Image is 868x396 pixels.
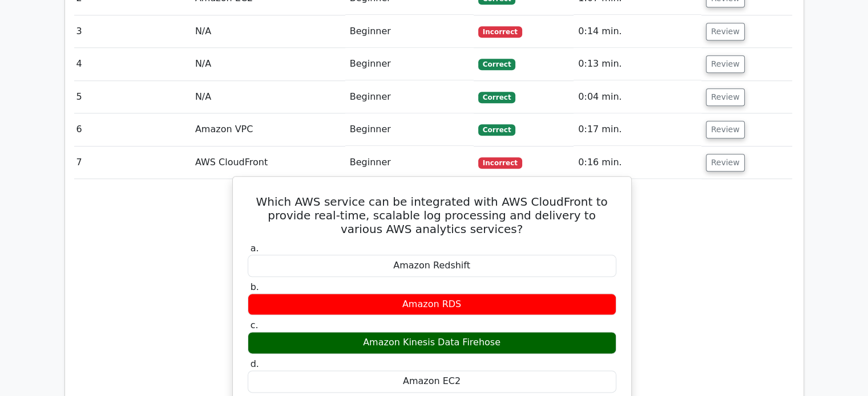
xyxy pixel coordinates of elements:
[72,15,191,48] td: 3
[345,15,474,48] td: Beginner
[345,146,474,179] td: Beginner
[574,146,701,179] td: 0:16 min.
[191,15,345,48] td: N/A
[191,81,345,113] td: N/A
[72,48,191,80] td: 4
[478,157,522,169] span: Incorrect
[706,88,745,106] button: Review
[247,195,617,236] h5: Which AWS service can be integrated with AWS CloudFront to provide real-time, scalable log proces...
[478,59,515,70] span: Correct
[251,358,259,369] span: d.
[248,332,616,354] div: Amazon Kinesis Data Firehose
[251,320,259,330] span: c.
[706,55,745,73] button: Review
[345,81,474,113] td: Beginner
[574,81,701,113] td: 0:04 min.
[72,113,191,146] td: 6
[248,293,616,316] div: Amazon RDS
[706,154,745,172] button: Review
[478,92,515,103] span: Correct
[345,113,474,146] td: Beginner
[574,113,701,146] td: 0:17 min.
[191,113,345,146] td: Amazon VPC
[251,281,259,292] span: b.
[191,48,345,80] td: N/A
[191,146,345,179] td: AWS CloudFront
[574,15,701,48] td: 0:14 min.
[251,243,259,254] span: a.
[574,48,701,80] td: 0:13 min.
[478,26,522,38] span: Incorrect
[248,370,616,393] div: Amazon EC2
[706,121,745,138] button: Review
[706,23,745,40] button: Review
[72,146,191,179] td: 7
[478,124,515,136] span: Correct
[72,81,191,113] td: 5
[248,255,616,277] div: Amazon Redshift
[345,48,474,80] td: Beginner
